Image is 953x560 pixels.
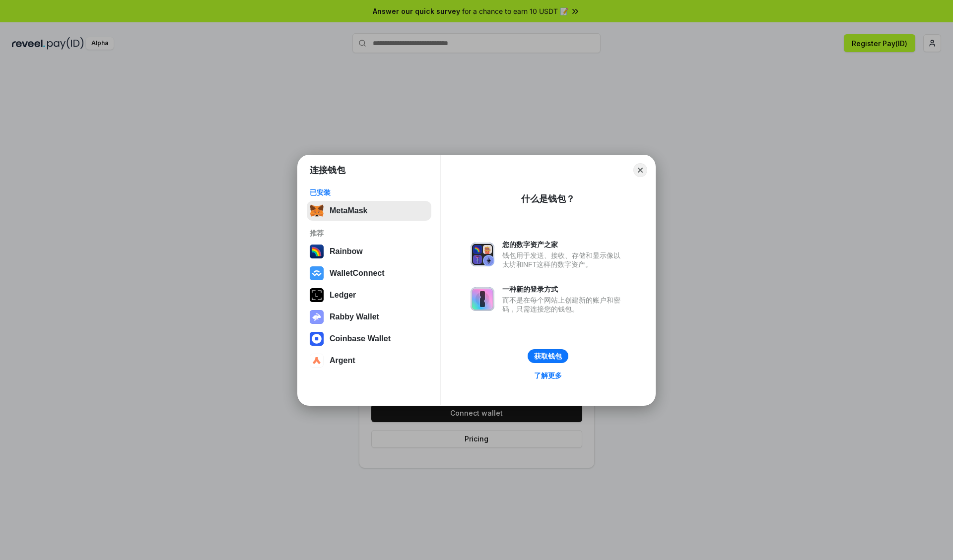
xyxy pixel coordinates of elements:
[310,332,324,346] img: svg+xml,%3Csvg%20width%3D%2228%22%20height%3D%2228%22%20viewBox%3D%220%200%2028%2028%22%20fill%3D...
[307,263,431,283] button: WalletConnect
[330,334,391,343] div: Coinbase Wallet
[307,201,431,221] button: MetaMask
[633,163,647,177] button: Close
[471,287,494,311] img: svg+xml,%3Csvg%20xmlns%3D%22http%3A%2F%2Fwww.w3.org%2F2000%2Fsvg%22%20fill%3D%22none%22%20viewBox...
[330,269,385,278] div: WalletConnect
[534,371,562,380] div: 了解更多
[310,354,324,368] img: svg+xml,%3Csvg%20width%3D%2228%22%20height%3D%2228%22%20viewBox%3D%220%200%2028%2028%22%20fill%3D...
[534,352,562,361] div: 获取钱包
[330,356,355,365] div: Argent
[528,369,568,382] a: 了解更多
[502,296,625,313] div: 而不是在每个网站上创建新的账户和密码，只需连接您的钱包。
[307,351,431,371] button: Argent
[310,310,324,324] img: svg+xml,%3Csvg%20xmlns%3D%22http%3A%2F%2Fwww.w3.org%2F2000%2Fsvg%22%20fill%3D%22none%22%20viewBox...
[471,243,494,266] img: svg+xml,%3Csvg%20xmlns%3D%22http%3A%2F%2Fwww.w3.org%2F2000%2Fsvg%22%20fill%3D%22none%22%20viewBox...
[330,291,356,300] div: Ledger
[310,164,345,176] h1: 连接钱包
[502,240,625,249] div: 您的数字资产之家
[330,247,363,256] div: Rainbow
[330,312,379,321] div: Rabby Wallet
[310,245,324,258] img: svg+xml,%3Csvg%20width%3D%22120%22%20height%3D%22120%22%20viewBox%3D%220%200%20120%20120%22%20fil...
[502,285,625,294] div: 一种新的登录方式
[310,288,324,302] img: svg+xml,%3Csvg%20xmlns%3D%22http%3A%2F%2Fwww.w3.org%2F2000%2Fsvg%22%20width%3D%2228%22%20height%3...
[330,206,367,215] div: MetaMask
[310,188,428,197] div: 已安装
[310,229,428,238] div: 推荐
[528,349,568,363] button: 获取钱包
[307,285,431,305] button: Ledger
[521,193,575,205] div: 什么是钱包？
[307,329,431,349] button: Coinbase Wallet
[310,266,324,280] img: svg+xml,%3Csvg%20width%3D%2228%22%20height%3D%2228%22%20viewBox%3D%220%200%2028%2028%22%20fill%3D...
[307,307,431,327] button: Rabby Wallet
[307,242,431,261] button: Rainbow
[502,251,625,269] div: 钱包用于发送、接收、存储和显示像以太坊和NFT这样的数字资产。
[310,204,324,218] img: svg+xml,%3Csvg%20fill%3D%22none%22%20height%3D%2233%22%20viewBox%3D%220%200%2035%2033%22%20width%...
